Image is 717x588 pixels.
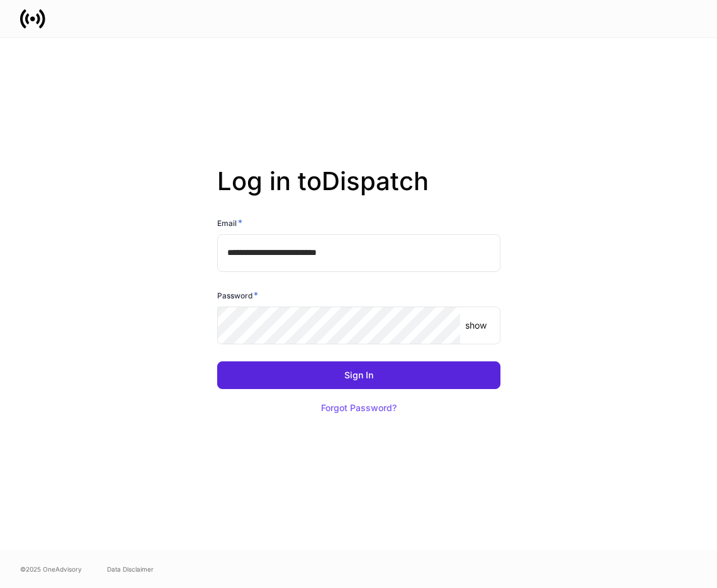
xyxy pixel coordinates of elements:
[344,371,373,380] div: Sign In
[217,361,500,389] button: Sign In
[217,217,242,229] h6: Email
[217,166,500,217] h2: Log in to Dispatch
[20,564,82,574] span: © 2025 OneAdvisory
[217,289,258,302] h6: Password
[107,564,154,574] a: Data Disclaimer
[321,404,397,412] div: Forgot Password?
[465,319,487,332] p: show
[305,394,412,422] button: Forgot Password?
